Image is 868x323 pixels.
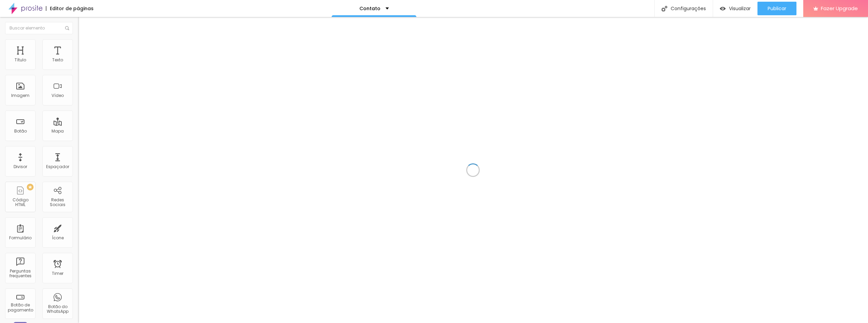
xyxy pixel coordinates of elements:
span: Publicar [768,6,786,11]
span: Fazer Upgrade [821,5,858,11]
div: Imagem [11,93,29,98]
div: Editor de páginas [46,6,94,11]
div: Vídeo [52,93,64,98]
div: Texto [52,58,63,62]
img: Icone [65,26,69,30]
button: Visualizar [713,2,757,15]
input: Buscar elemento [5,22,73,34]
button: Publicar [757,2,796,15]
div: Divisor [14,164,27,169]
div: Botão do WhatsApp [44,304,71,314]
div: Espaçador [46,164,69,169]
div: Título [15,58,26,62]
div: Formulário [9,236,32,240]
img: view-1.svg [720,6,726,12]
div: Perguntas frequentes [7,269,34,279]
div: Mapa [52,129,64,134]
span: Visualizar [729,6,751,11]
div: Ícone [52,236,64,240]
div: Botão de pagamento [7,303,34,312]
p: Contato [359,6,380,11]
div: Código HTML [7,198,34,207]
img: Icone [662,6,667,12]
div: Timer [52,271,63,276]
div: Redes Sociais [44,198,71,207]
div: Botão [14,129,27,134]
